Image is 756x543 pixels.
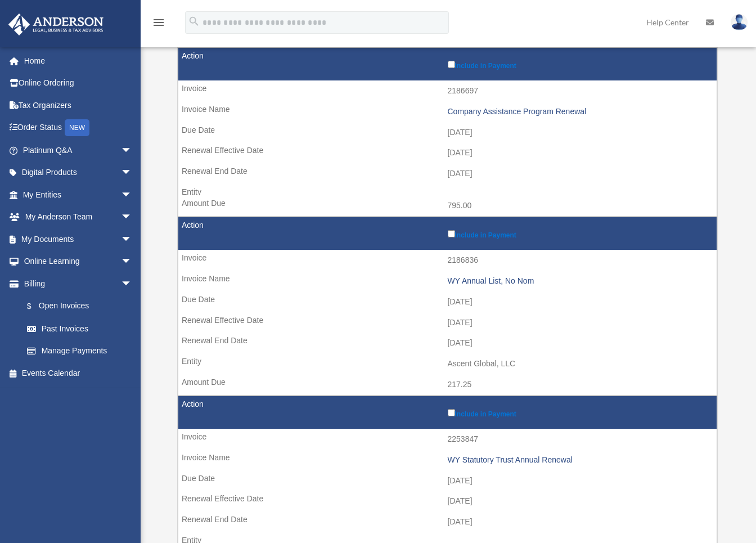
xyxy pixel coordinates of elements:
[448,407,712,418] label: Include in Payment
[178,511,717,533] td: [DATE]
[8,72,149,95] a: Online Ordering
[16,295,138,318] a: $Open Invoices
[188,15,200,28] i: search
[121,183,143,207] span: arrow_drop_down
[178,470,717,492] td: [DATE]
[178,291,717,313] td: [DATE]
[152,20,165,29] a: menu
[8,228,149,250] a: My Documentsarrow_drop_down
[448,230,455,237] input: Include in Payment
[8,250,149,273] a: Online Learningarrow_drop_down
[121,250,143,273] span: arrow_drop_down
[178,142,717,164] td: [DATE]
[178,250,717,271] td: 2186836
[448,228,712,239] label: Include in Payment
[448,276,712,286] div: WY Annual List, No Nom
[8,206,149,228] a: My Anderson Teamarrow_drop_down
[16,317,143,340] a: Past Invoices
[121,139,143,162] span: arrow_drop_down
[178,491,717,512] td: [DATE]
[178,122,717,143] td: [DATE]
[178,333,717,354] td: [DATE]
[178,374,717,396] td: 217.25
[8,161,149,184] a: Digital Productsarrow_drop_down
[5,14,107,35] img: Anderson Advisors Platinum Portal
[448,409,455,416] input: Include in Payment
[16,340,143,362] a: Manage Payments
[178,353,717,375] td: Ascent Global, LLC
[8,116,149,140] a: Order StatusNEW
[152,16,165,29] i: menu
[8,272,143,295] a: Billingarrow_drop_down
[448,59,712,70] label: Include in Payment
[65,119,89,136] div: NEW
[121,206,143,229] span: arrow_drop_down
[448,61,455,68] input: Include in Payment
[731,14,748,30] img: User Pic
[8,183,149,206] a: My Entitiesarrow_drop_down
[33,299,39,313] span: $
[448,107,712,116] div: Company Assistance Program Renewal
[8,362,149,384] a: Events Calendar
[448,455,712,465] div: WY Statutory Trust Annual Renewal
[8,50,149,72] a: Home
[8,139,149,161] a: Platinum Q&Aarrow_drop_down
[8,94,149,116] a: Tax Organizers
[121,272,143,295] span: arrow_drop_down
[121,161,143,185] span: arrow_drop_down
[178,163,717,185] td: [DATE]
[178,195,717,217] td: 795.00
[178,312,717,334] td: [DATE]
[178,429,717,450] td: 2253847
[178,80,717,102] td: 2186697
[121,228,143,251] span: arrow_drop_down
